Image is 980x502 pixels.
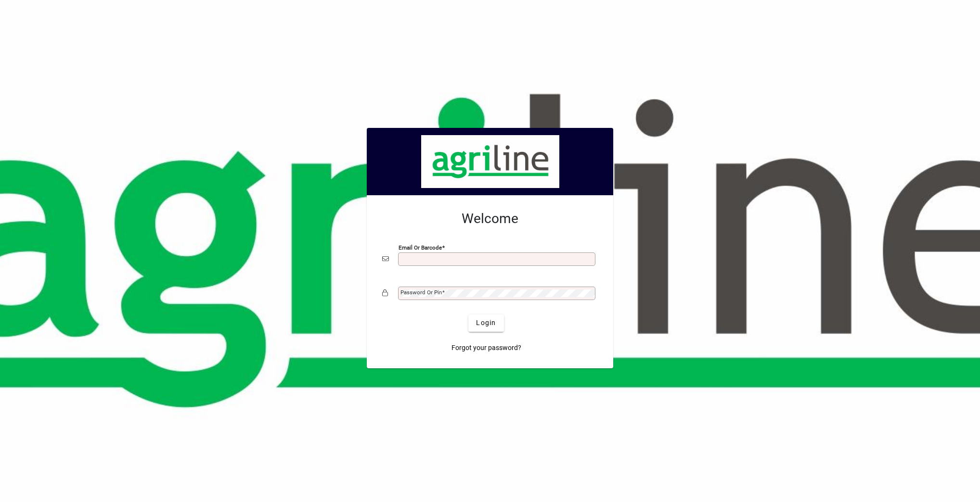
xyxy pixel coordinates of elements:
[451,343,521,353] span: Forgot your password?
[399,244,442,251] mat-label: Email or Barcode
[448,339,525,357] a: Forgot your password?
[382,211,598,227] h2: Welcome
[400,289,442,296] mat-label: Password or Pin
[476,318,496,328] span: Login
[468,314,503,332] button: Login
